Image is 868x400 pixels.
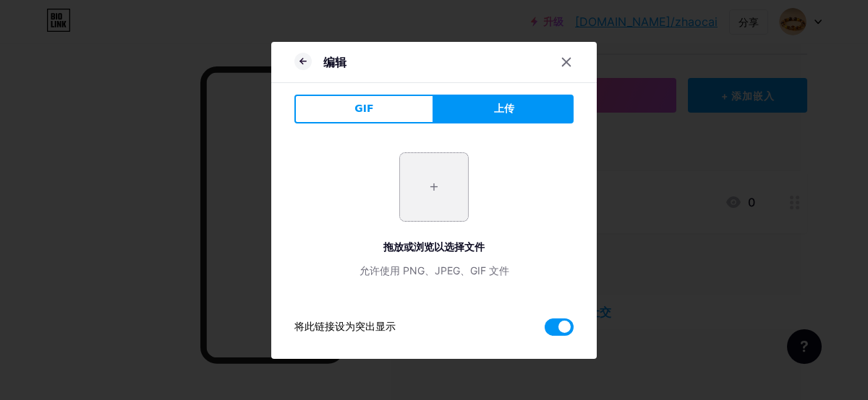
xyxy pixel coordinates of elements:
[323,55,346,69] font: 编辑
[494,103,514,114] font: 上传
[294,95,434,123] button: GIF
[294,320,396,332] font: 将此链接设为突出显示
[434,95,574,123] button: 上传
[383,240,485,253] font: 拖放或浏览以选择文件
[354,103,373,114] font: GIF
[359,264,509,277] font: 允许使用 PNG、JPEG、GIF 文件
